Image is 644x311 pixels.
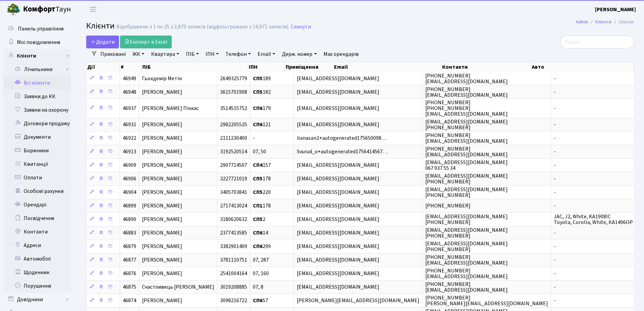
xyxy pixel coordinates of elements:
[116,24,289,30] div: Відображено з 1 по 25 з 2,870 записів (відфільтровано з 14,971 записів).
[253,297,268,305] span: 57
[566,15,644,29] nav: breadcrumb
[220,257,247,264] span: 3781110751
[253,216,265,223] span: 2
[142,105,199,112] span: [PERSON_NAME] Пінхас
[223,48,254,60] a: Телефон
[220,202,247,210] span: 2717413024
[425,86,508,99] span: [PHONE_NUMBER] [EMAIL_ADDRESS][DOMAIN_NAME]
[253,88,263,96] b: СП5
[220,284,247,291] span: 3019208885
[425,294,548,307] span: [PHONE_NUMBER] [PERSON_NAME][EMAIL_ADDRESS][DOMAIN_NAME]
[85,4,101,15] button: Переключити навігацію
[297,162,379,169] span: [EMAIL_ADDRESS][DOMAIN_NAME]
[17,39,60,46] span: Мої повідомлення
[142,270,182,277] span: [PERSON_NAME]
[86,20,115,32] span: Клієнти
[297,148,388,156] span: Svurud_o+autogenerated1756414567…
[425,281,508,294] span: [PHONE_NUMBER] [EMAIL_ADDRESS][DOMAIN_NAME]
[554,105,556,112] span: -
[220,189,247,196] span: 3405703841
[253,243,263,250] b: СП6
[554,148,556,156] span: -
[253,189,263,196] b: СП5
[220,243,247,250] span: 3382901409
[253,229,263,237] b: СП6
[297,105,379,112] span: [EMAIL_ADDRESS][DOMAIN_NAME]
[142,148,182,156] span: [PERSON_NAME]
[253,105,271,112] span: 179
[220,88,247,96] span: 3615701908
[253,270,269,277] span: 07, 160
[18,25,64,32] span: Панель управління
[220,162,247,169] span: 2907714507
[3,252,71,266] a: Автомобілі
[297,135,387,142] span: ilanasan2+autogenerated175650098…
[253,284,263,291] span: 07, 8
[3,184,71,198] a: Особові рахунки
[297,88,379,96] span: [EMAIL_ADDRESS][DOMAIN_NAME]
[297,243,379,250] span: [EMAIL_ADDRESS][DOMAIN_NAME]
[554,284,556,291] span: -
[3,117,71,130] a: Договори продажу
[123,75,136,82] span: 46949
[3,49,71,63] a: Клієнти
[285,62,333,72] th: Приміщення
[142,162,182,169] span: [PERSON_NAME]
[3,266,71,279] a: Щоденник
[123,243,136,250] span: 46879
[142,88,182,96] span: [PERSON_NAME]
[554,202,556,210] span: -
[120,36,172,48] a: Експорт в Excel
[297,270,379,277] span: [EMAIL_ADDRESS][DOMAIN_NAME]
[3,103,71,117] a: Заявки на охорону
[220,270,247,277] span: 2541004164
[3,212,71,225] a: Посвідчення
[253,175,271,183] span: 178
[554,175,556,183] span: -
[142,243,182,250] span: [PERSON_NAME]
[142,284,214,291] span: Счастливець [PERSON_NAME]
[142,135,182,142] span: [PERSON_NAME]
[297,75,379,82] span: [EMAIL_ADDRESS][DOMAIN_NAME]
[3,130,71,144] a: Документи
[425,118,508,131] span: [EMAIL_ADDRESS][DOMAIN_NAME] [PHONE_NUMBER]
[3,225,71,239] a: Контакти
[425,267,508,280] span: [PHONE_NUMBER] [EMAIL_ADDRESS][DOMAIN_NAME]
[253,135,255,142] span: -
[554,88,556,96] span: -
[248,62,285,72] th: ІПН
[142,121,182,129] span: [PERSON_NAME]
[255,48,278,60] a: Email
[130,48,147,60] a: ЖК
[425,226,508,240] span: [EMAIL_ADDRESS][DOMAIN_NAME] [PHONE_NUMBER]
[220,175,247,183] span: 3227721019
[576,18,588,25] a: Admin
[253,229,268,237] span: 14
[123,297,136,305] span: 46874
[3,198,71,212] a: Орендарі
[123,121,136,129] span: 46931
[297,175,379,183] span: [EMAIL_ADDRESS][DOMAIN_NAME]
[123,229,136,237] span: 46883
[253,297,263,305] b: СП6
[91,38,115,46] span: Додати
[253,202,263,210] b: СП1
[142,175,182,183] span: [PERSON_NAME]
[123,105,136,112] span: 46937
[554,213,633,226] span: JAC, J2, White, KA1908ІС Toyota, Corolla, White, КА1496ОР
[123,257,136,264] span: 46877
[3,279,71,293] a: Порушення
[253,75,271,82] span: 189
[3,22,71,36] a: Панель управління
[253,121,263,129] b: СП6
[425,172,508,185] span: [EMAIL_ADDRESS][DOMAIN_NAME] [PHONE_NUMBER]
[3,76,71,90] a: Всі клієнти
[203,48,221,60] a: ІПН
[333,62,441,72] th: Email
[123,175,136,183] span: 46906
[142,297,182,305] span: [PERSON_NAME]
[297,229,379,237] span: [EMAIL_ADDRESS][DOMAIN_NAME]
[123,162,136,169] span: 46909
[253,148,266,156] span: 07, 50
[554,297,556,305] span: -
